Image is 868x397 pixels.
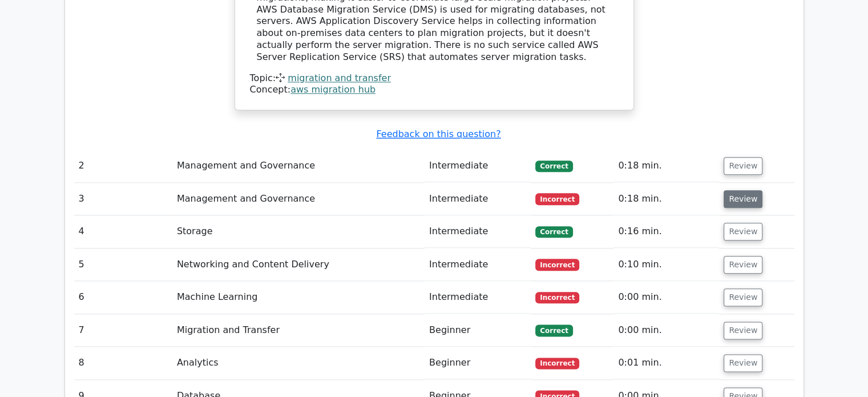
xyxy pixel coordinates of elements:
td: Beginner [425,347,531,379]
td: Beginner [425,314,531,347]
button: Review [724,190,762,208]
a: aws migration hub [290,84,376,95]
button: Review [724,354,762,372]
button: Review [724,288,762,306]
td: 0:16 min. [613,215,719,248]
button: Review [724,223,762,240]
span: Incorrect [535,358,579,369]
td: 0:00 min. [613,314,719,347]
td: Intermediate [425,248,531,281]
td: Intermediate [425,150,531,182]
td: 0:18 min. [613,150,719,182]
span: Incorrect [535,193,579,204]
span: Correct [535,161,572,172]
td: 0:00 min. [613,281,719,314]
td: Management and Governance [172,183,425,215]
td: 3 [74,183,172,215]
div: Concept: [250,84,619,96]
span: Incorrect [535,292,579,303]
td: 0:18 min. [613,183,719,215]
a: Feedback on this question? [376,129,500,139]
div: Topic: [250,73,619,85]
td: Migration and Transfer [172,314,425,347]
span: Correct [535,324,572,336]
td: 0:10 min. [613,248,719,281]
button: Review [724,322,762,339]
td: 4 [74,215,172,248]
td: Intermediate [425,183,531,215]
button: Review [724,256,762,274]
span: Incorrect [535,259,579,270]
td: Storage [172,215,425,248]
td: Intermediate [425,215,531,248]
td: 0:01 min. [613,347,719,379]
td: Intermediate [425,281,531,314]
td: Analytics [172,347,425,379]
td: Machine Learning [172,281,425,314]
button: Review [724,157,762,175]
td: Management and Governance [172,150,425,182]
td: 2 [74,150,172,182]
span: Correct [535,226,572,238]
td: 7 [74,314,172,347]
td: 5 [74,248,172,281]
td: Networking and Content Delivery [172,248,425,281]
td: 6 [74,281,172,314]
td: 8 [74,347,172,379]
a: migration and transfer [288,73,391,83]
